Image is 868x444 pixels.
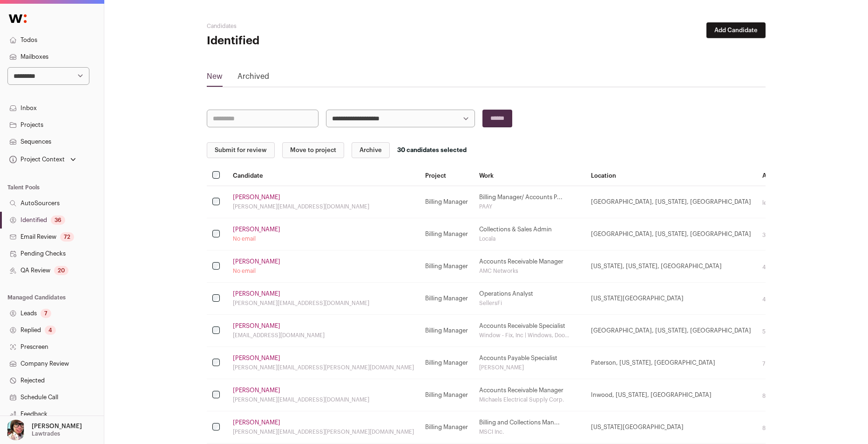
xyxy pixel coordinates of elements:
div: 8 minutes ago [762,424,820,432]
div: Locala [479,235,580,243]
td: Billing Manager [420,411,474,444]
td: [US_STATE], [US_STATE], [GEOGRAPHIC_DATA] [585,250,757,283]
td: Paterson, [US_STATE], [GEOGRAPHIC_DATA] [585,347,757,379]
td: [GEOGRAPHIC_DATA], [US_STATE], [GEOGRAPHIC_DATA] [585,218,757,250]
div: No email [233,267,414,275]
div: Window - Fix, Inc | Windows, Doo... [479,332,580,339]
div: [EMAIL_ADDRESS][DOMAIN_NAME] [233,332,414,339]
div: [PERSON_NAME][EMAIL_ADDRESS][PERSON_NAME][DOMAIN_NAME] [233,364,414,371]
div: less than a minute ago [762,199,820,207]
td: Accounts Receivable Manager [474,250,585,283]
div: 36 [51,215,65,225]
div: 5 minutes ago [762,328,820,335]
div: Michaels Electrical Supply Corp. [479,396,580,403]
a: New [207,71,223,86]
div: Project Context [7,156,65,163]
th: Work [474,166,585,186]
a: [PERSON_NAME] [233,290,280,298]
td: Billing Manager [420,186,474,218]
button: Archive [352,142,390,158]
img: Wellfound [4,9,32,28]
div: 72 [60,232,74,242]
td: [US_STATE][GEOGRAPHIC_DATA] [585,283,757,315]
div: SellersFi [479,299,580,307]
td: Billing Manager [420,218,474,250]
div: No email [233,235,414,243]
a: Archived [237,71,269,86]
div: 3 minutes ago [762,231,820,239]
td: Accounts Receivable Specialist [474,315,585,347]
td: Operations Analyst [474,283,585,315]
td: [GEOGRAPHIC_DATA], [US_STATE], [GEOGRAPHIC_DATA] [585,186,757,218]
div: [PERSON_NAME][EMAIL_ADDRESS][DOMAIN_NAME] [233,299,414,307]
td: Accounts Receivable Manager [474,379,585,411]
a: [PERSON_NAME] [233,322,280,330]
td: Accounts Payable Specialist [474,347,585,379]
td: Billing Manager [420,283,474,315]
a: [PERSON_NAME] [233,387,280,394]
div: [PERSON_NAME][EMAIL_ADDRESS][PERSON_NAME][DOMAIN_NAME] [233,428,414,436]
a: [PERSON_NAME] [233,258,280,265]
td: Billing and Collections Man... [474,411,585,444]
a: [PERSON_NAME] [233,354,280,362]
td: Billing Manager [420,379,474,411]
div: 20 [54,266,68,275]
div: 4 [45,326,56,335]
div: 4 minutes ago [762,264,820,271]
h1: Identified [207,34,393,49]
td: Billing Manager [420,315,474,347]
div: AMC Networks [479,267,580,275]
div: PAAY [479,203,580,210]
button: Add Candidate [706,22,766,38]
img: 14759586-medium_jpg [6,420,26,440]
p: Lawtrades [32,430,60,437]
td: Billing Manager [420,250,474,283]
div: MSCI Inc. [479,428,580,436]
td: Billing Manager [420,347,474,379]
div: [PERSON_NAME][EMAIL_ADDRESS][DOMAIN_NAME] [233,203,414,210]
td: Inwood, [US_STATE], [GEOGRAPHIC_DATA] [585,379,757,411]
div: 8 minutes ago [762,392,820,400]
button: Open dropdown [4,420,84,440]
th: Added [757,166,826,186]
button: Submit for review [207,142,275,158]
th: Location [585,166,757,186]
h2: Candidates [207,22,393,30]
div: [PERSON_NAME] [479,364,580,371]
td: [US_STATE][GEOGRAPHIC_DATA] [585,411,757,444]
div: [PERSON_NAME][EMAIL_ADDRESS][DOMAIN_NAME] [233,396,414,403]
a: [PERSON_NAME] [233,226,280,233]
a: [PERSON_NAME] [233,419,280,426]
td: Collections & Sales Admin [474,218,585,250]
button: Move to project [282,142,344,158]
a: [PERSON_NAME] [233,194,280,201]
div: 7 [41,309,51,318]
button: Open dropdown [7,153,78,166]
div: 7 minutes ago [762,360,820,368]
td: [GEOGRAPHIC_DATA], [US_STATE], [GEOGRAPHIC_DATA] [585,315,757,347]
td: Billing Manager/ Accounts P... [474,186,585,218]
th: Candidate [227,166,420,186]
p: [PERSON_NAME] [32,423,82,430]
div: 4 minutes ago [762,296,820,303]
div: 30 candidates selected [397,146,467,154]
th: Project [420,166,474,186]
